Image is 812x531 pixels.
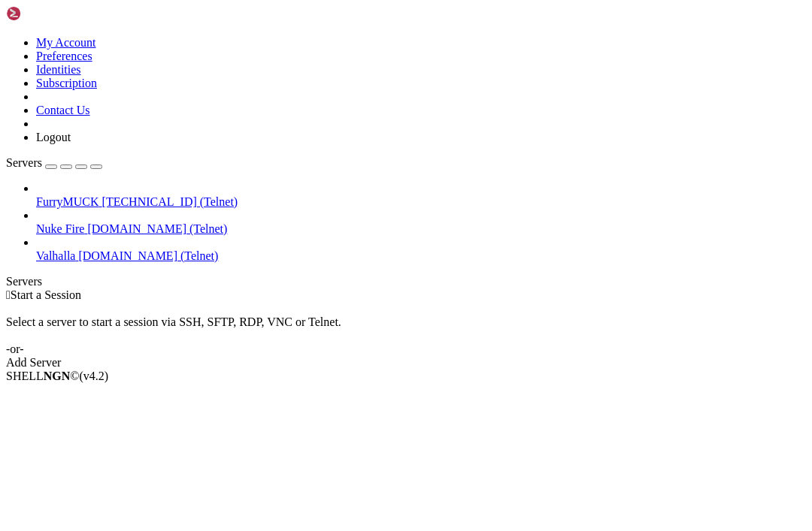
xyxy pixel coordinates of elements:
[78,249,218,262] span: [DOMAIN_NAME] (Telnet)
[36,77,97,89] a: Subscription
[6,156,102,169] a: Servers
[36,195,99,208] span: FurryMUCK
[36,222,806,236] a: Nuke Fire [DOMAIN_NAME] (Telnet)
[6,288,11,301] span: 
[36,236,806,263] li: Valhalla [DOMAIN_NAME] (Telnet)
[6,302,806,356] div: Select a server to start a session via SSH, SFTP, RDP, VNC or Telnet. -or-
[6,6,92,21] img: Shellngn
[36,209,806,236] li: Nuke Fire [DOMAIN_NAME] (Telnet)
[6,356,806,370] div: Add Server
[36,104,90,116] a: Contact Us
[87,222,227,235] span: [DOMAIN_NAME] (Telnet)
[6,370,108,382] span: SHELL ©
[36,63,81,76] a: Identities
[6,156,42,169] span: Servers
[36,195,806,209] a: FurryMUCK [TECHNICAL_ID] (Telnet)
[36,249,806,263] a: Valhalla [DOMAIN_NAME] (Telnet)
[36,222,84,235] span: Nuke Fire
[36,36,96,49] a: My Account
[6,275,806,288] div: Servers
[44,370,71,382] b: NGN
[11,288,81,301] span: Start a Session
[36,131,71,143] a: Logout
[36,182,806,209] li: FurryMUCK [TECHNICAL_ID] (Telnet)
[80,370,109,382] span: 4.2.0
[36,50,92,62] a: Preferences
[36,249,75,262] span: Valhalla
[102,195,238,208] span: [TECHNICAL_ID] (Telnet)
